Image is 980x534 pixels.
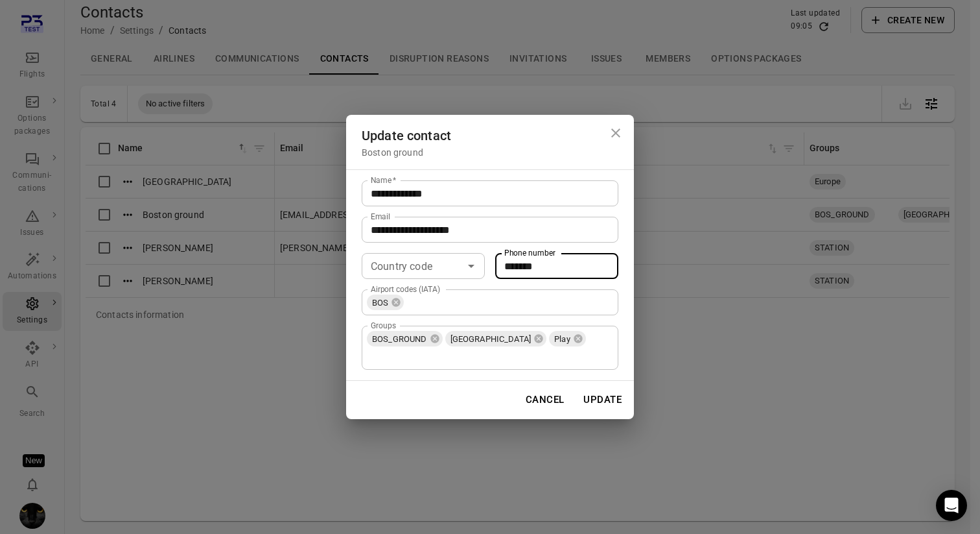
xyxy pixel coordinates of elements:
label: Phone number [504,247,555,258]
button: Open [462,257,480,275]
div: Open Intercom Messenger [936,490,967,521]
button: Update [576,386,629,413]
div: BOS_GROUND [367,331,443,346]
span: BOS_GROUND [367,333,432,346]
span: [GEOGRAPHIC_DATA] [445,333,537,346]
label: Airport codes (IATA) [371,284,440,295]
label: Email [371,211,391,222]
span: BOS [367,297,393,309]
div: Play [549,331,586,346]
label: Name [371,175,397,186]
button: Cancel [519,386,572,413]
div: Boston ground [362,146,618,159]
button: Close dialog [603,120,629,146]
h2: Update contact [346,115,634,169]
span: Play [549,333,576,346]
div: BOS [367,295,404,310]
label: Groups [371,320,396,331]
div: [GEOGRAPHIC_DATA] [445,331,547,346]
